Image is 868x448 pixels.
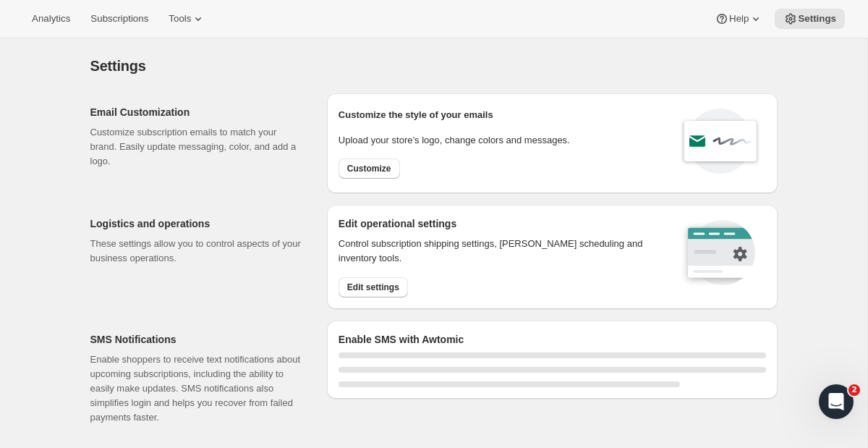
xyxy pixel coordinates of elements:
p: Control subscription shipping settings, [PERSON_NAME] scheduling and inventory tools. [339,237,662,266]
span: 2 [848,384,860,396]
p: Enable shoppers to receive text notifications about upcoming subscriptions, including the ability... [90,352,304,425]
button: Analytics [23,9,79,29]
span: Help [729,13,749,25]
span: Edit settings [347,282,399,293]
p: These settings allow you to control aspects of your business operations. [90,237,304,266]
button: Settings [775,9,845,29]
span: Analytics [32,13,70,25]
p: Upload your store’s logo, change colors and messages. [339,133,570,148]
h2: Email Customization [90,105,304,119]
span: Tools [169,13,191,25]
p: Customize the style of your emails [339,108,493,122]
iframe: Intercom live chat [819,384,854,419]
span: Settings [798,13,836,25]
h2: Edit operational settings [339,216,662,231]
h2: SMS Notifications [90,332,304,347]
button: Tools [160,9,214,29]
button: Subscriptions [82,9,157,29]
button: Customize [339,159,400,179]
h2: Logistics and operations [90,216,304,231]
button: Help [706,9,772,29]
p: Customize subscription emails to match your brand. Easily update messaging, color, and add a logo. [90,125,304,169]
span: Settings [90,58,146,74]
span: Subscriptions [90,13,148,25]
button: Edit settings [339,277,408,297]
span: Customize [347,163,391,174]
h2: Enable SMS with Awtomic [339,332,766,347]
